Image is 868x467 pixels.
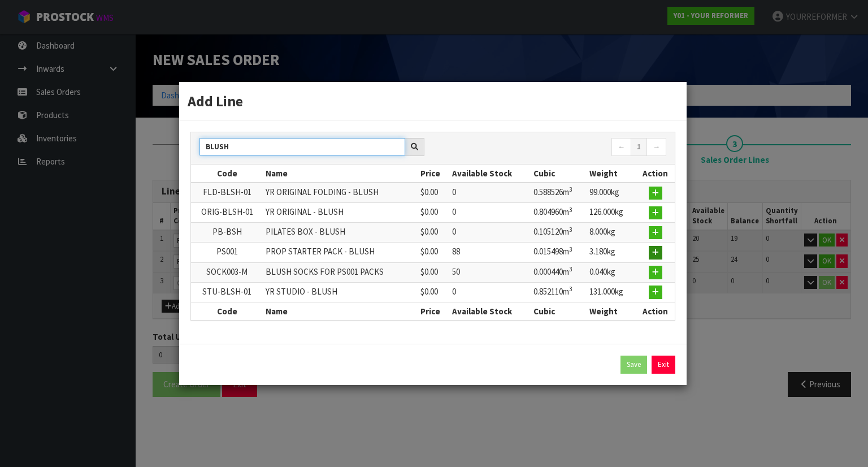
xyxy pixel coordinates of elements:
td: STU-BLSH-01 [191,282,263,302]
th: Name [263,165,417,183]
td: 131.000kg [587,282,636,302]
td: 0.105120m [531,223,587,243]
th: Code [191,302,263,320]
td: 0 [449,183,531,203]
sup: 3 [569,206,572,214]
td: ORIG-BLSH-01 [191,203,263,223]
th: Available Stock [449,302,531,320]
td: $0.00 [418,203,449,223]
button: Save [620,356,647,374]
th: Action [636,165,675,183]
a: → [646,138,666,156]
td: $0.00 [418,262,449,282]
td: PILATES BOX - BLUSH [263,223,417,243]
sup: 3 [569,265,572,273]
td: $0.00 [418,243,449,262]
a: 1 [631,138,647,156]
td: PB-BSH [191,223,263,243]
td: 0 [449,203,531,223]
sup: 3 [569,226,572,233]
h3: Add Line [188,90,678,111]
td: 50 [449,262,531,282]
td: YR ORIGINAL - BLUSH [263,203,417,223]
td: 88 [449,243,531,262]
td: 8.000kg [587,223,636,243]
td: 126.000kg [587,203,636,223]
th: Available Stock [449,165,531,183]
sup: 3 [569,185,572,193]
th: Price [418,302,449,320]
td: $0.00 [418,282,449,302]
td: 3.180kg [587,243,636,262]
th: Name [263,302,417,320]
td: 0.000440m [531,262,587,282]
th: Action [636,302,675,320]
a: Exit [652,356,675,374]
td: BLUSH SOCKS FOR PS001 PACKS [263,262,417,282]
td: 0 [449,223,531,243]
th: Code [191,165,263,183]
th: Weight [587,302,636,320]
td: PS001 [191,243,263,262]
td: PROP STARTER PACK - BLUSH [263,243,417,262]
td: 0 [449,282,531,302]
td: 99.000kg [587,183,636,203]
input: Search products [199,138,405,155]
th: Cubic [531,165,587,183]
th: Cubic [531,302,587,320]
sup: 3 [569,285,572,293]
a: ← [611,138,631,156]
td: 0.015498m [531,243,587,262]
th: Price [418,165,449,183]
td: YR ORIGINAL FOLDING - BLUSH [263,183,417,203]
td: FLD-BLSH-01 [191,183,263,203]
td: 0.804960m [531,203,587,223]
td: $0.00 [418,223,449,243]
th: Weight [587,165,636,183]
td: $0.00 [418,183,449,203]
td: 0.040kg [587,262,636,282]
td: 0.588526m [531,183,587,203]
sup: 3 [569,245,572,253]
td: YR STUDIO - BLUSH [263,282,417,302]
td: SOCK003-M [191,262,263,282]
nav: Page navigation [441,138,666,158]
td: 0.852110m [531,282,587,302]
